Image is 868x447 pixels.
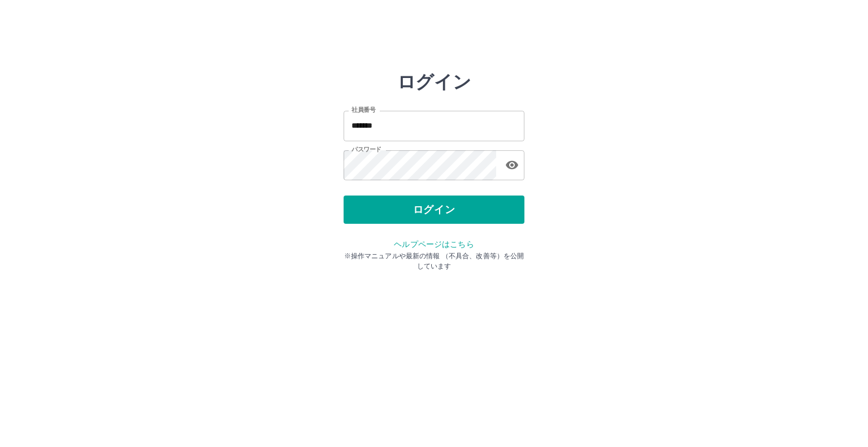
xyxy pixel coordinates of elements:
button: ログイン [344,196,524,224]
label: 社員番号 [351,106,375,114]
h2: ログイン [397,71,471,93]
label: パスワード [351,145,381,154]
p: ※操作マニュアルや最新の情報 （不具合、改善等）を公開しています [344,251,524,271]
a: ヘルプページはこちら [394,240,474,249]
